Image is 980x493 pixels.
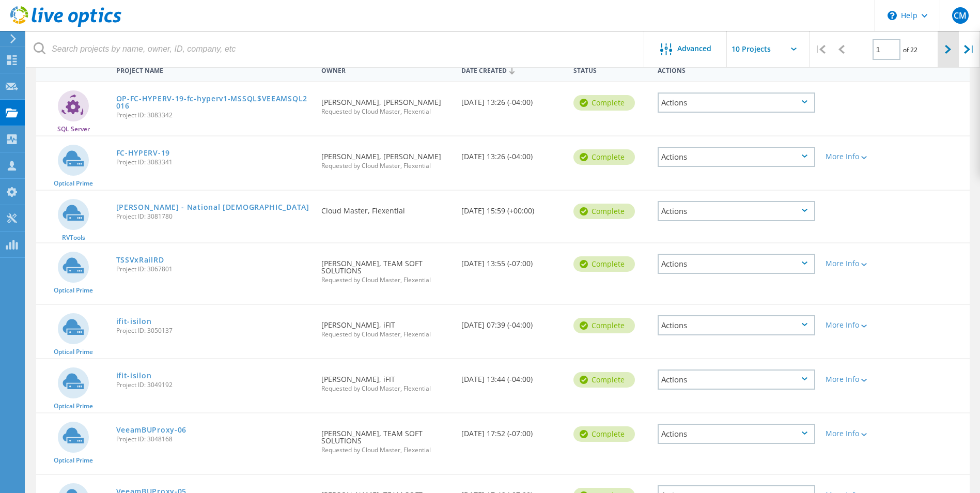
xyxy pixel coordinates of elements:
[888,11,897,20] svg: \n
[321,447,451,453] span: Requested by Cloud Master, Flexential
[316,413,456,464] div: [PERSON_NAME], TEAM SOFT SOLUTIONS
[456,305,568,339] div: [DATE] 07:39 (-04:00)
[573,426,635,442] div: Complete
[456,359,568,393] div: [DATE] 13:44 (-04:00)
[26,31,645,67] input: Search projects by name, owner, ID, company, etc
[116,256,164,264] a: TSSVxRailRD
[658,254,815,274] div: Actions
[116,382,312,388] span: Project ID: 3049192
[826,153,890,160] div: More Info
[116,112,312,118] span: Project ID: 3083342
[316,305,456,348] div: [PERSON_NAME], iFIT
[316,359,456,402] div: [PERSON_NAME], iFIT
[54,457,93,464] span: Optical Prime
[10,22,121,29] a: Live Optics Dashboard
[826,376,890,383] div: More Info
[573,204,635,219] div: Complete
[62,235,85,241] span: RVTools
[116,159,312,165] span: Project ID: 3083341
[321,163,451,169] span: Requested by Cloud Master, Flexential
[316,191,456,225] div: Cloud Master, Flexential
[456,191,568,225] div: [DATE] 15:59 (+00:00)
[116,436,312,442] span: Project ID: 3048168
[316,136,456,179] div: [PERSON_NAME], [PERSON_NAME]
[116,204,309,211] a: [PERSON_NAME] - National [DEMOGRAPHIC_DATA]
[116,149,170,157] a: FC-HYPERV-19
[677,45,711,52] span: Advanced
[456,413,568,448] div: [DATE] 17:52 (-07:00)
[658,201,815,221] div: Actions
[116,318,152,325] a: ifit-isilon
[826,321,890,329] div: More Info
[658,147,815,167] div: Actions
[573,372,635,388] div: Complete
[321,109,451,115] span: Requested by Cloud Master, Flexential
[54,287,93,294] span: Optical Prime
[573,318,635,333] div: Complete
[456,243,568,278] div: [DATE] 13:55 (-07:00)
[954,11,967,20] span: CM
[116,372,152,379] a: ifit-isilon
[116,95,312,110] a: OP-FC-HYPERV-19-fc-hyperv1-MSSQL$VEEAMSQL2016
[316,243,456,294] div: [PERSON_NAME], TEAM SOFT SOLUTIONS
[658,424,815,444] div: Actions
[321,277,451,283] span: Requested by Cloud Master, Flexential
[826,260,890,267] div: More Info
[658,315,815,335] div: Actions
[116,328,312,334] span: Project ID: 3050137
[321,331,451,337] span: Requested by Cloud Master, Flexential
[573,95,635,111] div: Complete
[903,45,917,54] span: of 22
[316,82,456,125] div: [PERSON_NAME], [PERSON_NAME]
[573,256,635,272] div: Complete
[573,149,635,165] div: Complete
[116,266,312,272] span: Project ID: 3067801
[456,82,568,116] div: [DATE] 13:26 (-04:00)
[57,126,90,132] span: SQL Server
[959,31,980,68] div: |
[54,180,93,187] span: Optical Prime
[116,426,187,434] a: VeeamBUProxy-06
[658,369,815,390] div: Actions
[116,213,312,220] span: Project ID: 3081780
[658,93,815,113] div: Actions
[54,403,93,409] span: Optical Prime
[810,31,831,68] div: |
[456,136,568,171] div: [DATE] 13:26 (-04:00)
[54,349,93,355] span: Optical Prime
[826,430,890,437] div: More Info
[321,386,451,392] span: Requested by Cloud Master, Flexential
